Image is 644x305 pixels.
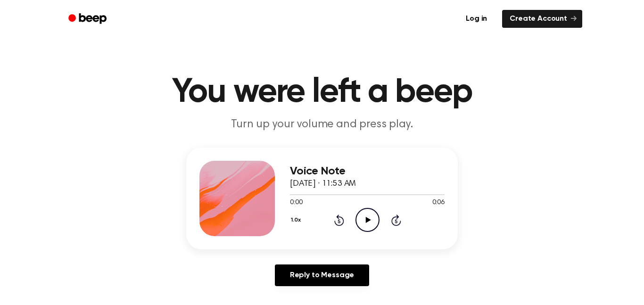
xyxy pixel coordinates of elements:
[432,198,445,208] span: 0:06
[141,117,503,132] p: Turn up your volume and press play.
[502,10,582,28] a: Create Account
[62,10,115,28] a: Beep
[290,198,302,208] span: 0:00
[81,75,563,109] h1: You were left a beep
[456,8,496,30] a: Log in
[290,180,356,188] span: [DATE] · 11:53 AM
[290,212,304,228] button: 1.0x
[290,165,445,178] h3: Voice Note
[275,264,369,286] a: Reply to Message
